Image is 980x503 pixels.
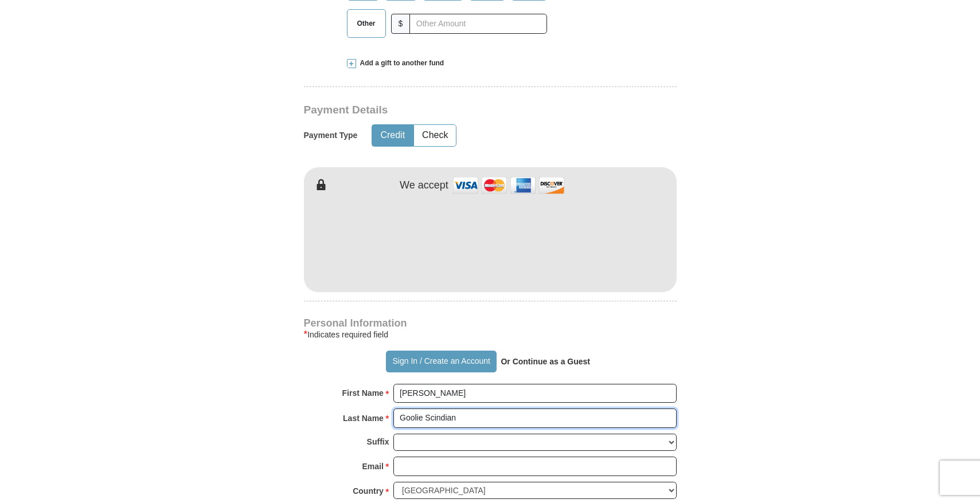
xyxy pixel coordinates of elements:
h3: Payment Details [304,104,596,117]
strong: Last Name [343,410,384,426]
button: Sign In / Create an Account [386,351,497,372]
h5: Payment Type [304,131,358,140]
input: Other Amount [409,14,546,34]
strong: Country [353,483,384,499]
strong: Email [362,458,384,474]
span: Add a gift to another fund [356,58,444,68]
strong: Suffix [367,434,389,450]
button: Credit [372,125,413,146]
h4: Personal Information [304,319,677,328]
span: $ [391,14,411,34]
button: Check [414,125,456,146]
h4: We accept [400,179,448,192]
span: Other [352,15,381,32]
strong: First Name [342,385,384,401]
img: credit cards accepted [451,173,566,198]
strong: Or Continue as a Guest [501,357,590,366]
div: Indicates required field [304,328,677,341]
